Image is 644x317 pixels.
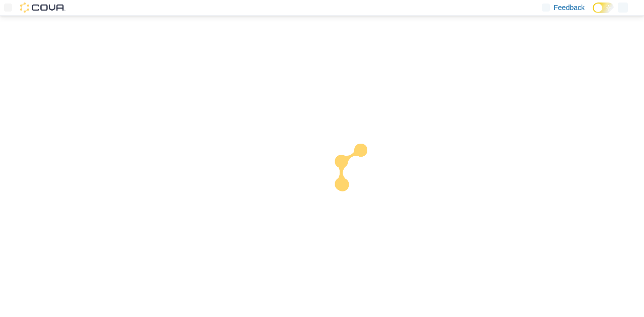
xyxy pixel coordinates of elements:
[554,3,585,13] span: Feedback
[593,3,614,13] input: Dark Mode
[322,136,397,212] img: cova-loader
[20,3,65,13] img: Cova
